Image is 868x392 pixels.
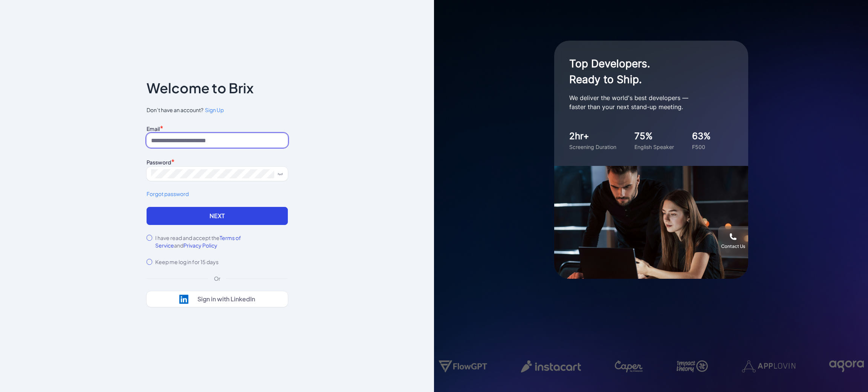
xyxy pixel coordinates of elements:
[692,143,711,151] div: F500
[634,129,674,143] div: 75%
[183,242,217,249] span: Privacy Policy
[692,129,711,143] div: 63%
[718,226,748,256] button: Contact Us
[569,93,720,111] p: We deliver the world's best developers — faster than your next stand-up meeting.
[721,243,745,249] div: Contact Us
[634,143,674,151] div: English Speaker
[147,82,254,94] p: Welcome to Brix
[147,291,288,307] button: Sign in with LinkedIn
[205,106,224,113] span: Sign Up
[147,106,288,114] span: Don’t have an account?
[569,143,616,151] div: Screening Duration
[147,159,171,166] label: Password
[569,56,720,87] h1: Top Developers. Ready to Ship.
[208,275,226,282] div: Or
[155,234,287,249] label: I have read and accept the and
[197,295,255,303] div: Sign in with LinkedIn
[569,129,616,143] div: 2hr+
[203,106,224,114] a: Sign Up
[147,207,288,225] button: Next
[147,125,160,132] label: Email
[155,258,219,266] label: Keep me log in for 15 days
[147,190,288,198] a: Forgot password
